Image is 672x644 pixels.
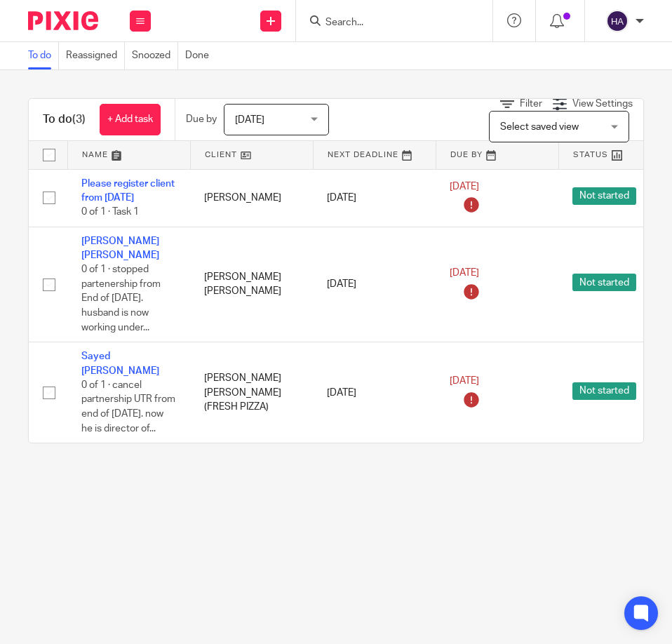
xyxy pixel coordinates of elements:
[72,114,86,125] span: (3)
[190,342,313,443] td: [PERSON_NAME] [PERSON_NAME] (FRESH PIZZA)
[572,187,636,205] span: Not started
[500,122,579,132] span: Select saved view
[28,42,59,69] a: To do
[28,11,98,30] img: Pixie
[81,207,139,217] span: 0 of 1 · Task 1
[100,104,161,135] a: + Add task
[313,342,436,443] td: [DATE]
[450,268,479,278] span: [DATE]
[190,169,313,227] td: [PERSON_NAME]
[313,227,436,342] td: [DATE]
[81,265,161,333] span: 0 of 1 · stopped partenership from End of [DATE]. husband is now working under...
[606,10,629,32] img: svg%3E
[81,236,159,260] a: [PERSON_NAME] [PERSON_NAME]
[190,227,313,342] td: [PERSON_NAME] [PERSON_NAME]
[572,382,636,400] span: Not started
[313,169,436,227] td: [DATE]
[235,115,264,125] span: [DATE]
[572,99,633,109] span: View Settings
[186,112,217,126] p: Due by
[185,42,216,69] a: Done
[43,112,86,127] h1: To do
[81,351,159,375] a: Sayed [PERSON_NAME]
[66,42,125,69] a: Reassigned
[572,274,636,291] span: Not started
[450,377,479,387] span: [DATE]
[81,179,175,203] a: Please register client from [DATE]
[520,99,542,109] span: Filter
[132,42,178,69] a: Snoozed
[81,380,175,434] span: 0 of 1 · cancel partnership UTR from end of [DATE]. now he is director of...
[324,17,450,29] input: Search
[450,182,479,192] span: [DATE]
